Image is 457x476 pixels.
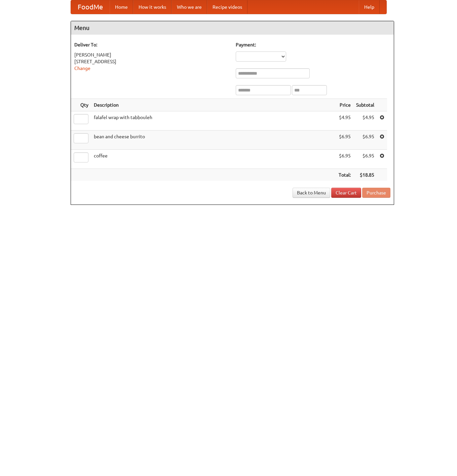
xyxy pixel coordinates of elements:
[336,150,353,169] td: $6.95
[336,111,353,131] td: $4.95
[353,99,377,111] th: Subtotal
[71,21,394,35] h4: Menu
[91,131,336,150] td: bean and cheese burrito
[71,0,110,14] a: FoodMe
[133,0,172,14] a: How it works
[110,0,133,14] a: Home
[336,131,353,150] td: $6.95
[74,66,90,71] a: Change
[293,188,330,198] a: Back to Menu
[74,51,229,58] div: [PERSON_NAME]
[236,41,390,48] h5: Payment:
[172,0,207,14] a: Who we are
[91,111,336,131] td: falafel wrap with tabbouleh
[91,99,336,111] th: Description
[353,169,377,181] th: $18.85
[362,188,390,198] button: Purchase
[71,99,91,111] th: Qty
[353,150,377,169] td: $6.95
[74,41,229,48] h5: Deliver To:
[353,131,377,150] td: $6.95
[336,169,353,181] th: Total:
[91,150,336,169] td: coffee
[207,0,247,14] a: Recipe videos
[353,111,377,131] td: $4.95
[331,188,361,198] a: Clear Cart
[74,58,229,65] div: [STREET_ADDRESS]
[359,0,380,14] a: Help
[336,99,353,111] th: Price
